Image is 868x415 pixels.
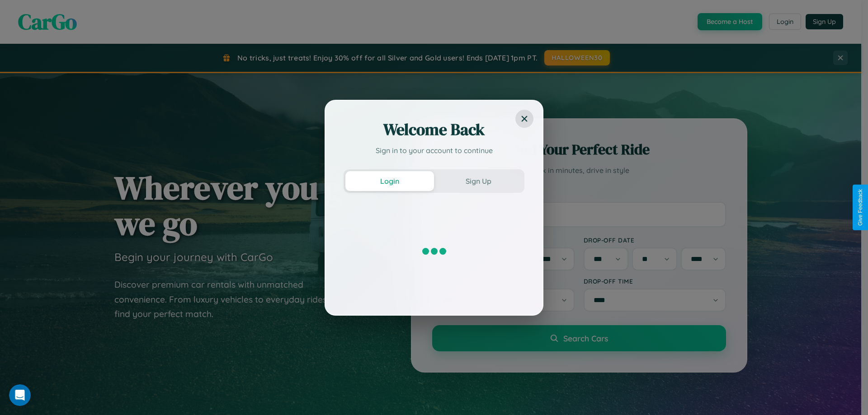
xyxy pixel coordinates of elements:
button: Login [345,171,434,191]
h2: Welcome Back [344,119,524,140]
button: Sign Up [434,171,523,191]
p: Sign in to your account to continue [344,145,524,156]
div: Give Feedback [857,189,863,226]
iframe: Intercom live chat [9,384,31,406]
